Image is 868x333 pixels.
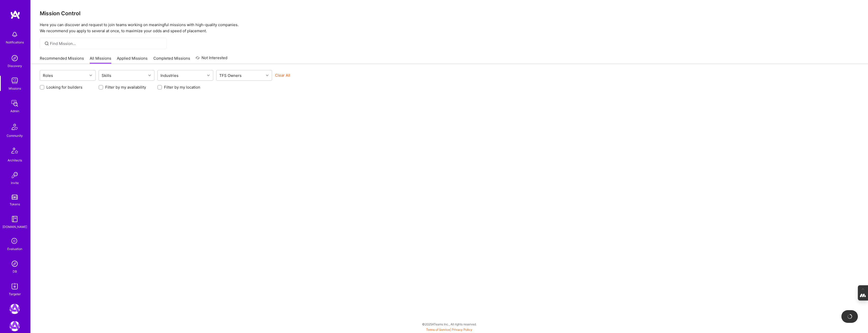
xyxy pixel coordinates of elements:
[105,85,146,90] label: Filter by my availability
[6,40,24,45] div: Notifications
[426,328,450,331] a: Terms of Service
[90,56,111,64] a: All Missions
[8,63,22,69] div: Discovery
[846,313,853,320] img: loading
[8,158,22,163] div: Architects
[8,321,21,331] a: A.Team: GenAI Practice Framework
[10,304,20,314] img: A.Team: Leading A.Team's Marketing & DemandGen
[218,72,243,79] div: TFS Owners
[3,224,27,229] div: [DOMAIN_NAME]
[7,246,22,252] div: Evaluation
[117,56,148,64] a: Applied Missions
[8,304,21,314] a: A.Team: Leading A.Team's Marketing & DemandGen
[100,72,113,79] div: Skills
[164,85,200,90] label: Filter by my location
[9,291,21,297] div: Targeter
[10,29,20,40] img: bell
[10,98,20,108] img: admin teamwork
[89,74,92,77] i: icon Chevron
[11,180,19,186] div: Invite
[10,10,20,19] img: logo
[452,328,472,331] a: Privacy Policy
[40,56,84,64] a: Recommended Missions
[7,133,23,138] div: Community
[12,195,18,199] img: tokens
[196,55,227,64] a: Not Interested
[50,41,163,46] input: Find Mission...
[275,73,290,78] button: Clear All
[10,202,20,207] div: Tokens
[40,22,859,34] p: Here you can discover and request to join teams working on meaningful missions with high-quality ...
[10,76,20,86] img: teamwork
[40,10,859,16] h3: Mission Control
[10,170,20,180] img: Invite
[207,74,210,77] i: icon Chevron
[9,121,21,133] img: Community
[10,214,20,224] img: guide book
[13,269,17,274] div: DB
[10,281,20,291] img: Skill Targeter
[44,41,50,46] i: icon SearchGrey
[46,85,82,90] label: Looking for builders
[10,108,19,114] div: Admin
[42,72,54,79] div: Roles
[426,328,472,331] span: |
[159,72,180,79] div: Industries
[30,318,868,330] div: © 2025 ATeams Inc., All rights reserved.
[9,145,21,158] img: Architects
[10,53,20,63] img: discovery
[153,56,190,64] a: Completed Missions
[10,237,20,246] i: icon SelectionTeam
[10,321,20,331] img: A.Team: GenAI Practice Framework
[148,74,151,77] i: icon Chevron
[266,74,268,77] i: icon Chevron
[10,259,20,269] img: Admin Search
[9,86,21,91] div: Missions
